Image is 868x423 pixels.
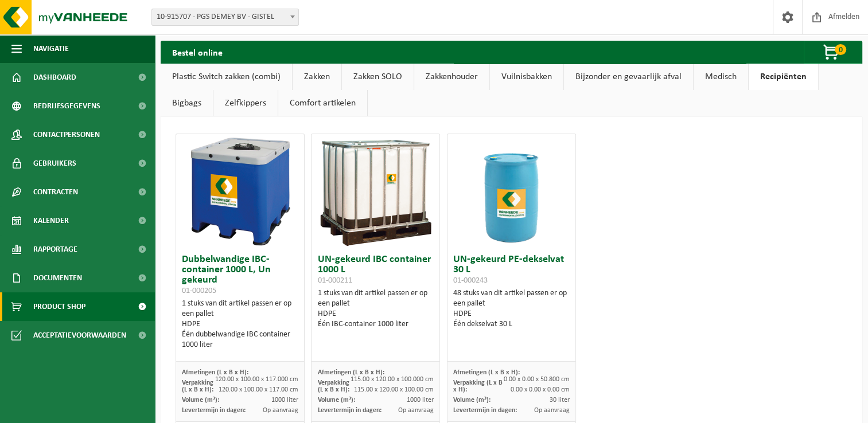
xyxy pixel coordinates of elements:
span: Volume (m³): [182,397,219,404]
span: Levertermijn in dagen: [182,407,246,414]
img: 01-000205 [182,134,297,249]
span: Verpakking (L x B x H): [182,379,213,393]
span: Kalender [33,206,69,235]
span: 30 liter [550,397,570,404]
h3: Dubbelwandige IBC-container 1000 L, Un gekeurd [182,254,298,296]
span: 10-915707 - PGS DEMEY BV - GISTEL [151,9,299,26]
div: 48 stuks van dit artikel passen er op een pallet [453,288,570,330]
a: Bijzonder en gevaarlijk afval [564,64,693,90]
span: 01-000211 [317,276,352,285]
div: 1 stuks van dit artikel passen er op een pallet [317,288,434,330]
span: 0 [835,44,846,55]
span: 120.00 x 100.00 x 117.00 cm [219,386,298,393]
span: Volume (m³): [453,397,491,404]
div: HDPE [317,309,434,319]
span: 01-000205 [182,287,216,295]
span: Op aanvraag [534,407,570,414]
a: Recipiënten [749,64,818,90]
div: Één dekselvat 30 L [453,319,570,330]
span: 1000 liter [271,397,298,404]
span: 10-915707 - PGS DEMEY BV - GISTEL [152,9,298,25]
span: Levertermijn in dagen: [317,407,381,414]
img: 01-000243 [454,134,569,249]
span: Documenten [33,264,82,292]
span: Rapportage [33,235,77,264]
span: 01-000243 [453,276,488,285]
button: 0 [804,41,861,64]
div: Één dubbelwandige IBC container 1000 liter [182,330,298,350]
span: Op aanvraag [263,407,298,414]
span: Dashboard [33,63,76,92]
div: HDPE [182,319,298,330]
span: Volume (m³): [317,397,355,404]
a: Bigbags [161,90,213,116]
a: Vuilnisbakken [490,64,563,90]
span: 1000 liter [407,397,434,404]
div: Één IBC-container 1000 liter [317,319,434,330]
span: Afmetingen (L x B x H): [317,369,384,376]
span: Verpakking (L x B x H): [453,379,503,393]
a: Plastic Switch zakken (combi) [161,64,292,90]
span: Afmetingen (L x B x H): [453,369,520,376]
a: Comfort artikelen [278,90,367,116]
span: Afmetingen (L x B x H): [182,369,248,376]
span: Op aanvraag [398,407,434,414]
span: Contactpersonen [33,120,100,149]
span: Gebruikers [33,149,76,178]
span: 0.00 x 0.00 x 50.800 cm [504,376,570,383]
div: 1 stuks van dit artikel passen er op een pallet [182,299,298,350]
span: Bedrijfsgegevens [33,92,100,120]
a: Zelfkippers [213,90,278,116]
div: HDPE [453,309,570,319]
span: Acceptatievoorwaarden [33,321,126,350]
a: Zakkenhouder [414,64,489,90]
span: 115.00 x 120.00 x 100.000 cm [351,376,434,383]
span: Contracten [33,178,78,206]
span: 115.00 x 120.00 x 100.00 cm [354,386,434,393]
span: 0.00 x 0.00 x 0.00 cm [511,386,570,393]
span: Product Shop [33,292,85,321]
img: 01-000211 [318,134,433,249]
h2: Bestel online [161,41,234,63]
a: Medisch [694,64,748,90]
span: Verpakking (L x B x H): [317,379,349,393]
span: 120.00 x 100.00 x 117.000 cm [215,376,298,383]
span: Navigatie [33,34,69,63]
h3: UN-gekeurd IBC container 1000 L [317,254,434,285]
a: Zakken SOLO [342,64,414,90]
span: Levertermijn in dagen: [453,407,517,414]
a: Zakken [293,64,341,90]
h3: UN-gekeurd PE-dekselvat 30 L [453,254,570,285]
